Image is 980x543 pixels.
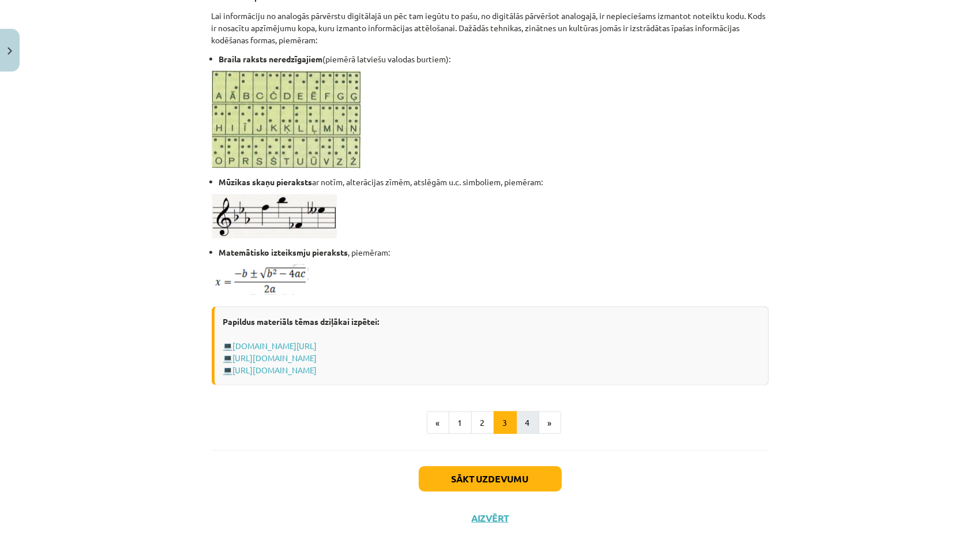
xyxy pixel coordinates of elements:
li: ar notīm, alterācijas zīmēm, atslēgām u.c. simboliem, piemēram: [219,176,769,188]
div: 💻 💻 💻 [212,306,769,385]
li: (piemērā latviešu valodas burtiem): [219,53,769,65]
a: [URL][DOMAIN_NAME] [233,353,317,363]
button: « [427,411,449,435]
strong: Braila raksts neredzīgajiem [219,54,323,64]
button: Sākt uzdevumu [419,466,562,492]
button: 3 [494,411,517,435]
button: 2 [471,411,494,435]
button: 1 [449,411,472,435]
a: [URL][DOMAIN_NAME] [233,365,317,375]
img: icon-close-lesson-0947bae3869378f0d4975bcd49f059093ad1ed9edebbc8119c70593378902aed.svg [7,47,12,55]
button: Aizvērt [468,512,512,524]
strong: Mūzikas skaņu pieraksts [219,177,313,187]
p: Lai informāciju no analogās pārvērstu digitālajā un pēc tam iegūtu to pašu, no digitālās pārvēršo... [212,10,769,46]
button: 4 [516,411,539,435]
button: » [539,411,561,435]
nav: Page navigation example [212,411,769,435]
strong: Matemātisko izteiksmju pieraksts [219,247,348,257]
a: [DOMAIN_NAME][URL] [233,340,317,351]
li: , piemēram: [219,246,769,259]
strong: Papildus materiāls tēmas dziļākai izpētei: [223,316,380,327]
